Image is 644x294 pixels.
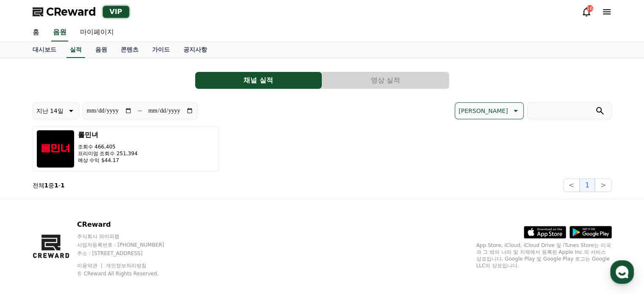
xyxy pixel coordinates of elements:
[476,242,612,269] p: App Store, iCloud, iCloud Drive 및 iTunes Store는 미국과 그 밖의 나라 및 지역에서 등록된 Apple Inc.의 서비스 상표입니다. Goo...
[77,250,180,257] p: 주소 : [STREET_ADDRESS]
[33,5,96,19] a: CReward
[580,179,595,192] button: 1
[78,143,138,150] p: 조회수 466,405
[26,42,63,58] a: 대시보드
[36,105,64,117] p: 지난 14일
[77,270,180,277] p: © CReward All Rights Reserved.
[46,5,96,19] span: CReward
[26,24,46,41] a: 홈
[459,105,508,117] p: [PERSON_NAME]
[3,224,56,245] a: 홈
[33,102,79,119] button: 지난 14일
[56,224,109,245] a: 대화
[88,42,114,58] a: 음원
[114,42,145,58] a: 콘텐츠
[109,224,163,245] a: 설정
[145,42,177,58] a: 가이드
[78,150,138,157] p: 프리미엄 조회수 251,394
[455,102,523,119] button: [PERSON_NAME]
[78,157,138,164] p: 예상 수익 $44.17
[77,233,180,240] p: 주식회사 와이피랩
[195,72,322,89] button: 채널 실적
[78,130,138,140] h3: 롤민녀
[33,126,219,172] button: 롤민녀 조회수 466,405 프리미엄 조회수 251,394 예상 수익 $44.17
[103,6,129,18] div: VIP
[77,220,180,230] p: CReward
[54,182,58,189] strong: 1
[44,182,49,189] strong: 1
[77,237,88,244] span: 대화
[322,72,449,89] a: 영상 실적
[195,72,322,89] a: 채널 실적
[322,72,449,89] button: 영상 실적
[73,24,121,41] a: 마이페이지
[177,42,214,58] a: 공지사항
[27,236,32,243] span: 홈
[77,242,180,248] p: 사업자등록번호 : [PHONE_NUMBER]
[51,24,68,41] a: 음원
[36,130,75,168] img: 롤민녀
[106,263,146,269] a: 개인정보처리방침
[581,7,591,17] a: 16
[66,42,85,58] a: 실적
[33,181,65,190] p: 전체 중 -
[61,182,65,189] strong: 1
[563,179,580,192] button: <
[131,236,141,243] span: 설정
[77,263,104,269] a: 이용약관
[586,5,593,12] div: 16
[595,179,611,192] button: >
[137,106,143,116] p: ~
